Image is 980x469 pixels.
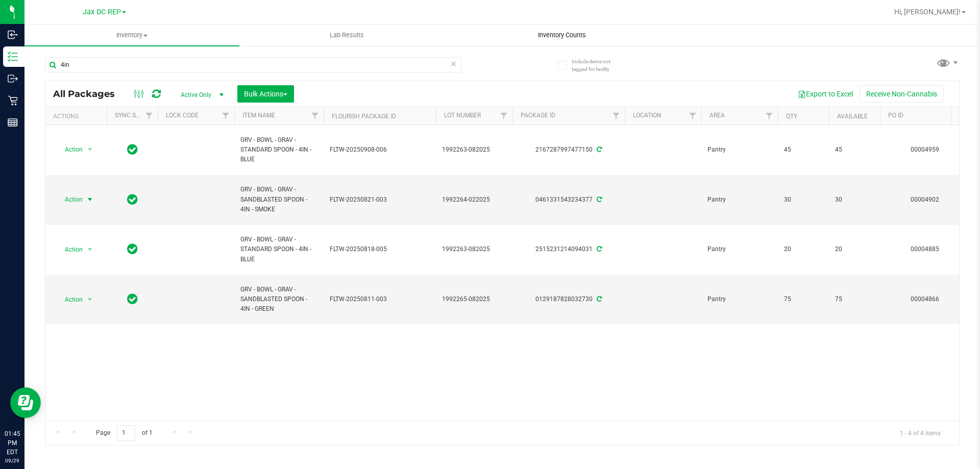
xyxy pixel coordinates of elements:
span: Sync from Compliance System [595,245,602,253]
span: FLTW-20250821-003 [330,195,430,205]
span: 20 [784,244,823,254]
inline-svg: Inbound [8,30,18,40]
span: Include items not tagged for facility [572,58,623,73]
span: Jax DC REP [83,8,121,16]
div: 2515231214094031 [511,244,626,254]
a: Filter [496,107,512,125]
span: 1 - 4 of 4 items [892,425,949,440]
span: In Sync [127,292,138,306]
a: Filter [307,107,324,125]
a: Filter [684,107,701,125]
a: Inventory Counts [454,24,669,46]
span: FLTW-20250908-006 [330,145,430,155]
span: select [84,292,96,307]
div: 2167287997477150 [511,145,626,155]
span: Action [56,192,83,207]
span: Action [56,292,83,307]
a: Area [709,112,725,119]
span: 20 [835,244,874,254]
span: 75 [835,294,874,304]
span: 75 [784,294,823,304]
span: 1992264-022025 [442,195,506,205]
span: Action [56,242,83,257]
span: Inventory [24,31,239,40]
span: Pantry [707,244,772,254]
span: select [84,242,96,257]
a: Qty [786,113,797,120]
span: Action [56,142,83,157]
a: Flourish Package ID [332,113,396,120]
a: Available [837,113,868,120]
p: 09/29 [5,457,20,464]
span: In Sync [127,242,138,256]
span: 45 [835,145,874,155]
span: GRV - BOWL - GRAV - STANDARD SPOON - 4IN - BLUE [240,235,317,264]
a: 00004959 [911,146,939,153]
span: 30 [835,195,874,205]
a: Lab Results [239,24,454,46]
a: Location [633,112,661,119]
span: 1992265-082025 [442,294,506,304]
span: Sync from Compliance System [595,146,602,153]
span: 1992263-082025 [442,145,506,155]
span: GRV - BOWL - GRAV - SANDBLASTED SPOON - 4IN - GREEN [240,285,317,314]
span: FLTW-20250818-005 [330,244,430,254]
span: select [84,192,96,207]
span: FLTW-20250811-003 [330,294,430,304]
span: 30 [784,195,823,205]
span: In Sync [127,142,138,157]
a: 00004902 [911,196,939,203]
p: 01:45 PM EDT [5,429,20,457]
span: Pantry [707,195,772,205]
inline-svg: Inventory [8,52,18,62]
a: PO ID [888,112,903,119]
inline-svg: Reports [8,117,18,128]
button: Export to Excel [791,85,860,103]
span: 45 [784,145,823,155]
a: 00004866 [911,295,939,303]
input: Search Package ID, Item Name, SKU, Lot or Part Number... [45,57,462,72]
span: Pantry [707,294,772,304]
a: Filter [761,107,778,125]
span: select [84,142,96,157]
span: GRV - BOWL - GRAV - SANDBLASTED SPOON - 4IN - SMOKE [240,185,317,214]
a: Filter [217,107,234,125]
a: Package ID [521,112,555,119]
span: All Packages [53,88,125,100]
input: 1 [117,425,135,441]
inline-svg: Retail [8,95,18,106]
span: Clear [450,57,457,70]
div: Actions [53,113,103,120]
span: Lab Results [316,31,378,40]
a: Item Name [242,112,275,119]
span: In Sync [127,192,138,207]
inline-svg: Outbound [8,73,18,84]
a: Inventory [24,24,239,46]
span: Sync from Compliance System [595,196,602,203]
span: Page of 1 [87,425,161,441]
div: 0129187828032730 [511,294,626,304]
a: Lot Number [444,112,481,119]
a: Filter [608,107,625,125]
span: Inventory Counts [524,31,600,40]
span: Sync from Compliance System [595,295,602,303]
span: Pantry [707,145,772,155]
span: Bulk Actions [244,90,287,98]
iframe: Resource center [10,387,41,418]
a: Filter [141,107,158,125]
button: Bulk Actions [237,85,294,103]
a: Lock Code [166,112,199,119]
span: Hi, [PERSON_NAME]! [894,8,961,16]
div: 0461331543234377 [511,195,626,205]
span: 1992263-082025 [442,244,506,254]
span: GRV - BOWL - GRAV - STANDARD SPOON - 4IN - BLUE [240,135,317,165]
a: 00004885 [911,245,939,253]
button: Receive Non-Cannabis [860,85,944,103]
a: Sync Status [115,112,154,119]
